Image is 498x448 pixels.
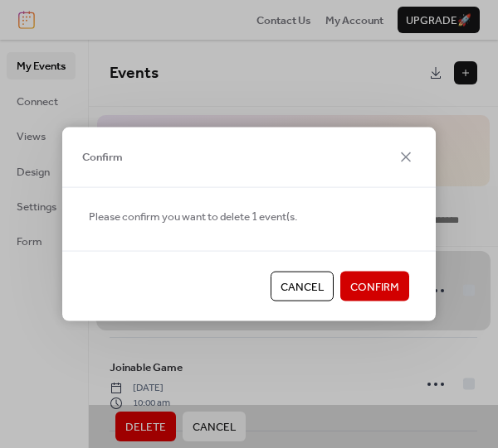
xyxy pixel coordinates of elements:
[281,279,324,296] span: Cancel
[350,279,399,296] span: Confirm
[89,208,297,224] span: Please confirm you want to delete 1 event(s.
[271,272,334,301] button: Cancel
[340,272,409,301] button: Confirm
[82,149,123,166] span: Confirm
